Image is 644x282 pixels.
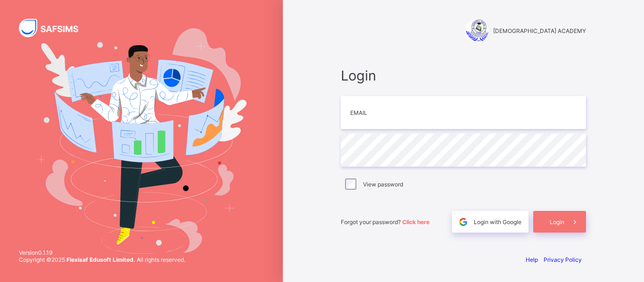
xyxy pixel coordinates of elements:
span: Login [341,67,586,84]
img: SAFSIMS Logo [19,19,90,37]
label: View password [363,181,403,188]
span: Version 0.1.19 [19,249,185,256]
span: Copyright © 2025 All rights reserved. [19,256,185,263]
strong: Flexisaf Edusoft Limited. [66,256,135,263]
a: Help [526,256,538,263]
a: Privacy Policy [544,256,582,263]
img: Hero Image [36,28,247,254]
span: [DEMOGRAPHIC_DATA] ACADEMY [493,27,586,34]
span: Forgot your password? [341,218,429,226]
span: Login with Google [474,218,521,226]
span: Login [550,218,564,226]
a: Click here [402,218,429,226]
img: google.396cfc9801f0270233282035f929180a.svg [458,217,469,227]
